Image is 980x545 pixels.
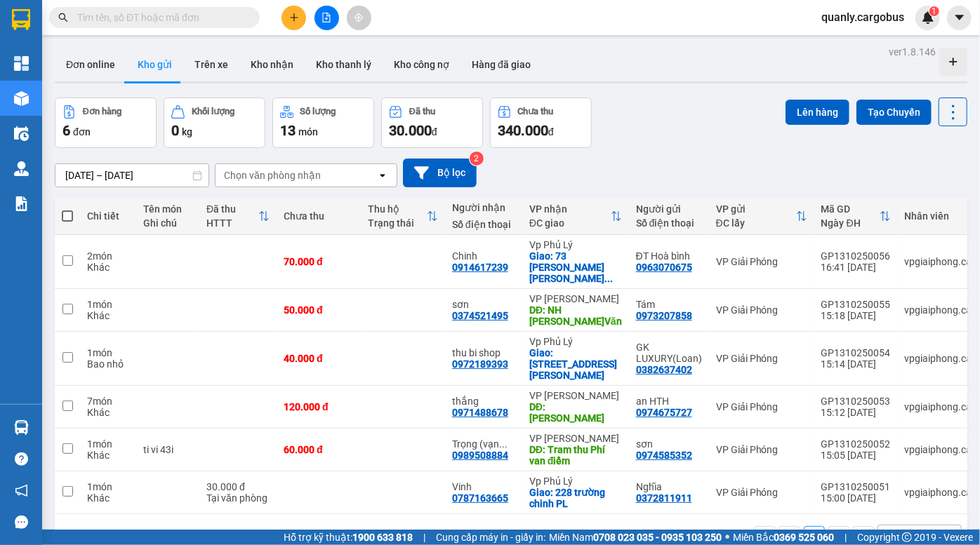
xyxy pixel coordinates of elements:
button: Kho nhận [239,48,305,81]
div: Vp Phủ Lý [529,476,622,487]
span: question-circle [15,452,28,466]
div: Chưa thu [518,107,554,116]
th: Toggle SortBy [199,198,277,235]
div: Chưa thu [284,210,354,222]
button: Tạo Chuyến [856,100,932,125]
div: Vinh [452,481,515,492]
button: Lên hàng [786,100,849,125]
div: HTTT [206,217,258,229]
div: GP1310250051 [821,481,891,492]
div: sơn [452,299,515,310]
div: DĐ: NH Nhật TAMAYA Đ.Văn [529,304,622,327]
strong: 0708 023 035 - 0935 103 250 [593,532,722,543]
button: Đơn hàng6đơn [55,97,157,148]
button: Kho gửi [126,48,183,81]
span: 1 [932,6,936,16]
div: ti vi 43i [143,444,192,455]
th: Toggle SortBy [814,198,898,235]
img: icon-new-feature [922,11,934,24]
span: copyright [902,532,912,542]
button: Hàng đã giao [461,48,542,81]
span: ... [499,438,508,450]
div: VP Giải Phóng [716,444,807,455]
div: GP1310250056 [821,250,891,262]
div: VP Giải Phóng [716,304,807,316]
div: 2 món [87,250,129,262]
div: 0971488678 [452,407,508,418]
sup: 1 [929,6,939,16]
div: thu bi shop [452,347,515,358]
span: Hỗ trợ kỹ thuật: [284,530,413,545]
button: file-add [314,6,339,30]
div: 0972189393 [452,358,508,370]
span: | [423,530,425,545]
div: Khác [87,310,129,321]
img: logo-vxr [12,9,30,30]
span: đ [548,126,554,137]
div: Mã GD [821,203,880,215]
div: 1 món [87,438,129,450]
div: 0974675727 [636,407,692,418]
button: caret-down [947,6,972,30]
span: plus [289,13,299,22]
img: warehouse-icon [14,161,29,176]
div: 15:05 [DATE] [821,450,891,461]
div: Đã thu [409,107,435,116]
div: 15:00 [DATE] [821,492,891,504]
div: Vp Phủ Lý [529,239,622,250]
div: Đã thu [206,203,258,215]
div: Giao: 172 Nguyễn v trỗi PL [529,347,622,381]
span: kg [182,126,192,137]
button: plus [282,6,306,30]
div: 15:18 [DATE] [821,310,891,321]
div: VP gửi [716,203,796,215]
img: dashboard-icon [14,56,29,71]
div: Tên món [143,203,192,215]
button: Chưa thu340.000đ [490,97,592,148]
div: 30.000 đ [206,481,270,492]
div: GP1310250055 [821,299,891,310]
div: Chọn văn phòng nhận [224,168,321,182]
div: Giao: 228 trường chinh PL [529,487,622,509]
div: 0914617239 [452,262,508,273]
input: Select a date range. [55,164,208,187]
span: món [298,126,318,137]
span: 6 [62,122,70,139]
span: Miền Nam [549,530,722,545]
span: notification [15,484,28,497]
span: 340.000 [498,122,548,139]
div: Giao: 73 lý thường kiệt lê hồng phong PL [529,250,622,284]
strong: 0369 525 060 [774,532,834,543]
div: 1 món [87,481,129,492]
span: Miền Bắc [733,530,834,545]
div: Khác [87,407,129,418]
div: 60.000 đ [284,444,354,455]
div: Khác [87,450,129,461]
span: 30.000 [389,122,432,139]
div: Người nhận [452,202,515,213]
div: VP [PERSON_NAME] [529,293,622,304]
div: Người gửi [636,203,702,215]
div: 16:41 [DATE] [821,262,891,273]
div: sơn [636,438,702,450]
div: VP Giải Phóng [716,353,807,364]
div: 120.000 đ [284,401,354,412]
div: 1 món [87,299,129,310]
span: search [58,13,68,22]
button: Kho công nợ [383,48,461,81]
div: GP1310250053 [821,396,891,407]
div: VP Giải Phóng [716,256,807,267]
div: 0974585352 [636,450,692,461]
strong: 1900 633 818 [352,532,413,543]
div: 15:14 [DATE] [821,358,891,370]
div: Số điện thoại [636,217,702,229]
div: ĐT Hoà bình [636,250,702,262]
div: 1 món [87,347,129,358]
div: Số lượng [300,107,336,116]
div: Ngày ĐH [821,217,880,229]
div: thắng [452,396,515,407]
div: VP [PERSON_NAME] [529,390,622,401]
span: file-add [322,13,331,22]
div: Chinh [452,250,515,262]
th: Toggle SortBy [361,198,445,235]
